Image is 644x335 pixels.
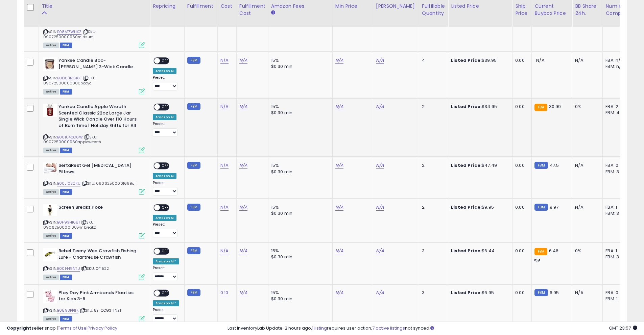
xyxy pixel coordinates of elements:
div: FBM: 3 [605,169,628,175]
a: 0.10 [220,289,229,296]
div: 0% [575,104,597,110]
a: N/A [335,204,343,211]
div: Last InventoryLab Update: 2 hours ago, requires user action, not synced. [228,325,637,332]
a: N/A [335,248,343,254]
small: FBM [187,247,200,254]
div: $9.95 [451,204,507,210]
a: N/A [239,248,247,254]
span: All listings currently available for purchase on Amazon [43,189,59,195]
div: 0.00 [515,248,526,254]
div: Fulfillment Cost [239,3,265,17]
div: FBM: 4 [605,110,628,116]
div: Fulfillable Quantity [422,3,445,17]
b: Listed Price: [451,248,482,254]
div: Amazon AI * [153,258,179,264]
span: OFF [160,163,171,169]
a: N/A [376,204,384,211]
div: seller snap | | [7,325,117,332]
small: FBM [187,204,200,211]
a: N/A [335,162,343,169]
span: OFF [160,249,171,254]
div: Min Price [335,3,370,10]
div: Preset: [153,222,179,237]
div: FBA: 0 [605,290,628,296]
a: N/A [220,57,229,64]
img: 416Zu3qf3zL._SL40_.jpg [43,57,57,71]
div: N/A [575,290,597,296]
span: FBM [60,189,72,195]
div: [PERSON_NAME] [376,3,416,10]
b: Yankee Candle Apple Wreath Scented Classic 22oz Large Jar Single Wick Candle Over 110 Hours of Bu... [58,104,141,130]
b: Listed Price: [451,103,482,110]
div: ASIN: [43,57,145,94]
div: $34.95 [451,104,507,110]
div: 0.00 [515,57,526,63]
span: 47.5 [550,162,559,169]
a: B0F93H1681 [57,220,80,225]
span: OFF [160,205,171,211]
small: FBM [187,103,200,110]
a: N/A [335,103,343,110]
span: 9.97 [550,204,559,210]
div: 3 [422,290,443,296]
span: FBM [60,148,72,153]
span: FBM [60,89,72,95]
span: All listings currently available for purchase on Amazon [43,233,59,239]
a: N/A [220,204,229,211]
span: FBM [60,43,72,48]
div: $39.95 [451,57,507,63]
a: B001449NTU [57,266,80,272]
div: FBM: n/a [605,63,628,70]
a: B0D63NDJ8T [57,75,82,81]
div: 15% [271,204,327,210]
span: N/A [536,57,544,63]
div: 15% [271,104,327,110]
span: All listings currently available for purchase on Amazon [43,275,59,280]
div: N/A [575,57,597,63]
strong: Copyright [7,325,31,331]
a: N/A [335,57,343,64]
a: N/A [239,103,247,110]
a: N/A [220,162,229,169]
div: Amazon AI [153,215,176,221]
small: FBM [187,162,200,169]
div: $0.30 min [271,210,327,216]
div: BB Share 24h. [575,3,600,17]
a: 1 listing [312,325,327,331]
span: All listings currently available for purchase on Amazon [43,148,59,153]
a: N/A [376,248,384,254]
div: ASIN: [43,104,145,152]
div: FBA: 1 [605,204,628,210]
span: FBM [60,233,72,239]
div: Preset: [153,266,179,281]
a: B00J103CKU [57,181,80,186]
div: Amazon AI [153,173,176,179]
b: Yankee Candle Boo-[PERSON_NAME] 3-Wick Candle [58,57,141,72]
div: N/A [575,204,597,210]
a: N/A [239,204,247,211]
div: Title [42,3,147,10]
div: $0.30 min [271,169,327,175]
div: Ship Price [515,3,529,17]
a: N/A [376,162,384,169]
b: Listed Price: [451,204,482,210]
div: Listed Price [451,3,509,10]
a: N/A [376,103,384,110]
b: SertaRest Gel [MEDICAL_DATA] Pillows [58,162,141,177]
span: | SKU: 041522 [81,266,109,271]
img: 312eDZXN6fL._SL40_.jpg [43,162,57,174]
div: $0.30 min [271,63,327,70]
span: | SKU: 0906250000100wmbreakz [43,220,96,230]
small: FBM [534,162,548,169]
span: 30.99 [549,103,561,110]
b: Screen Breakz Poke [58,204,141,212]
div: Amazon AI [153,114,176,120]
div: FBM: 3 [605,210,628,216]
div: ASIN: [43,162,145,194]
div: 15% [271,248,327,254]
div: 15% [271,162,327,169]
span: OFF [160,104,171,110]
div: 15% [271,290,327,296]
div: ASIN: [43,204,145,238]
span: All listings currently available for purchase on Amazon [43,43,59,48]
